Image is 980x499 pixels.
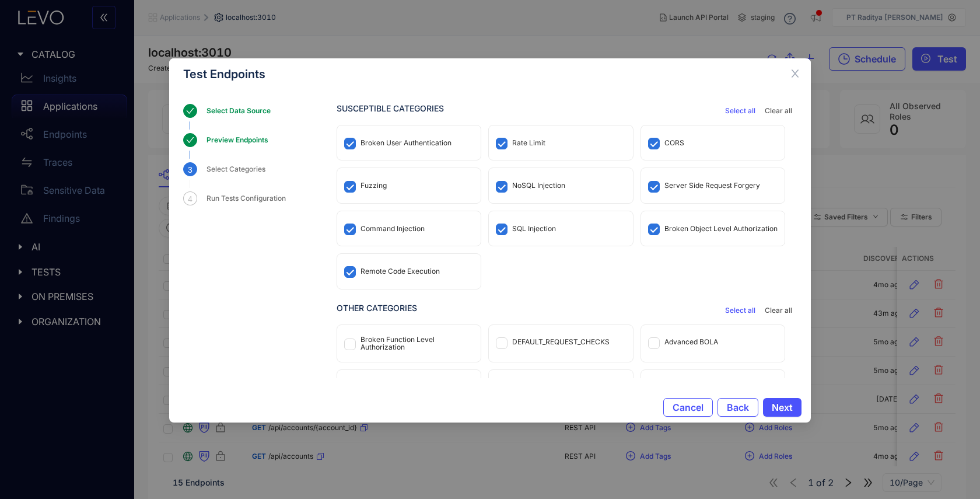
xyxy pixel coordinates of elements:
[512,225,556,233] div: SQL Injection
[188,194,192,204] span: 4
[763,398,801,417] button: Next
[360,139,452,147] div: Broken User Authentication
[360,336,474,352] div: Broken Function Level Authorization
[183,191,337,219] div: 4Run Tests Configuration
[717,398,758,417] button: Back
[360,267,440,275] div: Remote Code Execution
[183,68,797,81] div: Test Endpoints
[360,225,425,233] div: Command Injection
[727,402,749,413] span: Back
[188,165,192,175] span: 3
[664,225,778,233] div: Broken Object Level Authorization
[760,303,797,317] button: Clear all
[360,182,387,190] div: Fuzzing
[779,58,811,90] button: Close
[765,306,792,315] span: Clear all
[765,107,792,115] span: Clear all
[206,133,275,147] div: Preview Endpoints
[725,107,755,115] span: Select all
[206,104,278,118] div: Select Data Source
[664,182,760,190] div: Server Side Request Forgery
[720,303,760,317] button: Select all
[790,68,800,79] span: close
[760,104,797,118] button: Clear all
[512,182,565,190] div: NoSQL Injection
[206,191,293,205] div: Run Tests Configuration
[720,104,760,118] button: Select all
[725,306,755,315] span: Select all
[663,398,713,417] button: Cancel
[512,139,545,147] div: Rate Limit
[673,402,703,413] span: Cancel
[183,133,337,161] div: Preview Endpoints
[337,303,417,313] h3: Other Categories
[512,338,610,346] div: DEFAULT_REQUEST_CHECKS
[186,136,194,144] span: check
[183,104,337,132] div: Select Data Source
[772,402,793,413] span: Next
[183,162,337,190] div: 3Select Categories
[206,162,272,176] div: Select Categories
[664,338,718,346] div: Advanced BOLA
[186,107,194,115] span: check
[664,139,684,147] div: CORS
[337,104,444,114] h3: Susceptible Categories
